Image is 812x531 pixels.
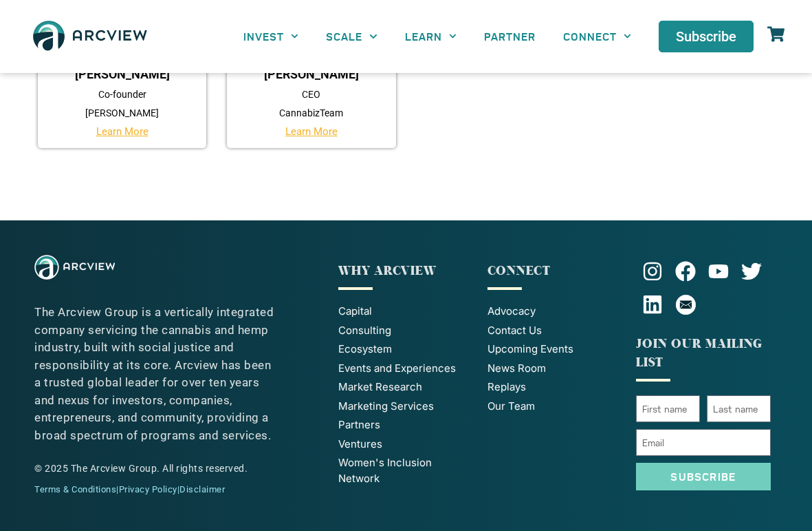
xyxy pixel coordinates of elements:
[487,323,542,339] span: Contact Us
[34,461,280,476] div: © 2025 The Arcview Group. All rights reserved.
[264,67,359,81] a: [PERSON_NAME]
[28,14,153,59] img: The Arcview Group
[487,323,622,339] a: Contact Us
[487,361,546,377] span: News Room
[338,262,473,280] p: WHY ARCVIEW
[34,255,115,280] img: The Arcview Group
[338,323,391,339] span: Consulting
[338,304,372,320] span: Capital
[338,323,473,339] a: Consulting
[487,379,622,395] a: Replays
[85,107,159,118] a: [PERSON_NAME]
[487,399,622,415] a: Our Team
[338,342,473,357] a: Ecosystem
[338,342,392,357] span: Ecosystem
[338,379,422,395] span: Market Research
[338,304,473,320] a: Capital
[338,417,380,433] span: Partners
[636,395,700,422] input: First name
[338,399,473,415] a: Marketing Services
[636,335,771,372] p: JOIN OUR MAILING LIST
[34,304,280,444] p: The Arcview Group is a vertically integrated company servicing the cannabis and hemp industry, bu...
[636,395,771,497] form: Mailing list
[338,361,456,377] span: Events and Experiences
[487,262,622,280] div: CONNECT
[230,21,645,52] nav: Menu
[487,399,535,415] span: Our Team
[179,484,225,494] a: Disclaimer
[338,437,382,452] span: Ventures
[34,483,280,497] div: | |
[391,21,470,52] a: LEARN
[338,361,473,377] a: Events and Experiences
[338,379,473,395] a: Market Research
[285,125,338,138] a: Learn More
[338,437,473,452] a: Ventures
[279,107,343,118] a: CannabizTeam
[487,304,622,320] a: Advocacy
[312,21,391,52] a: SCALE
[487,379,526,395] span: Replays
[34,484,116,494] a: Terms & Conditions
[707,395,771,422] input: Last name
[75,67,170,81] a: [PERSON_NAME]
[338,455,473,486] a: Women's Inclusion Network
[659,21,754,52] a: Subscribe
[636,463,771,490] button: Subscribe
[470,21,549,52] a: PARTNER
[338,417,473,433] a: Partners
[119,484,177,494] a: Privacy Policy
[230,21,312,52] a: INVEST
[487,304,536,320] span: Advocacy
[487,361,622,377] a: News Room
[676,30,736,43] span: Subscribe
[670,471,736,482] span: Subscribe
[338,399,434,415] span: Marketing Services
[98,89,146,100] a: Co-founder
[549,21,645,52] a: CONNECT
[302,89,320,100] a: CEO
[96,125,149,138] a: Learn More
[487,342,573,357] span: Upcoming Events
[487,342,622,357] a: Upcoming Events
[636,429,771,456] input: Email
